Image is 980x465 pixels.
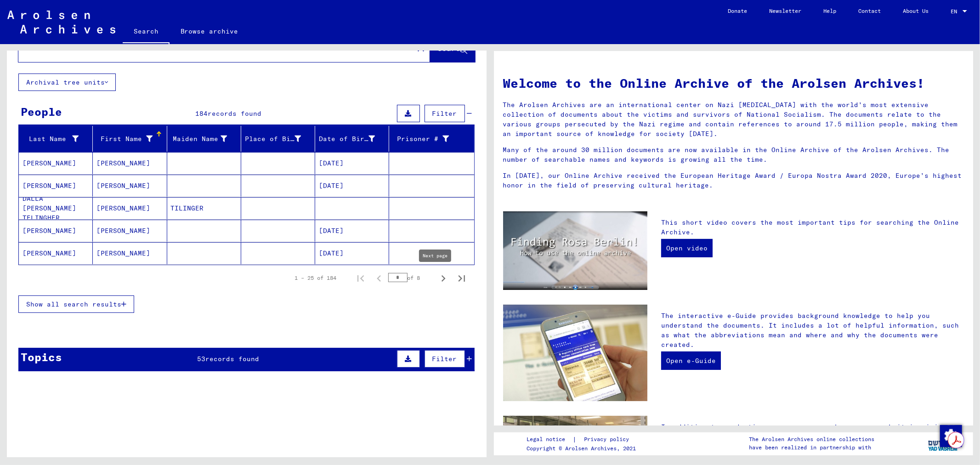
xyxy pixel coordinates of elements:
[393,134,449,144] div: Prisoner #
[351,269,370,287] button: First page
[319,134,375,144] div: Date of Birth
[503,74,964,93] h1: Welcome to the Online Archive of the Arolsen Archives!
[208,109,261,118] span: records found
[503,305,647,401] img: eguide.jpg
[7,11,115,34] img: Arolsen_neg.svg
[315,242,389,264] mat-cell: [DATE]
[527,435,640,444] div: |
[19,197,93,219] mat-cell: DALLA [PERSON_NAME] TELINGHER
[661,239,713,257] a: Open video
[503,100,964,139] p: The Arolsen Archives are an international center on Nazi [MEDICAL_DATA] with the world’s most ext...
[171,131,241,146] div: Maiden Name
[93,220,167,242] mat-cell: [PERSON_NAME]
[167,197,241,219] mat-cell: TILINGER
[434,269,453,287] button: Next page
[19,126,93,152] mat-header-cell: Last Name
[315,152,389,174] mat-cell: [DATE]
[503,171,964,190] p: In [DATE], our Online Archive received the European Heritage Award / Europa Nostra Award 2020, Eu...
[19,175,93,197] mat-cell: [PERSON_NAME]
[315,220,389,242] mat-cell: [DATE]
[425,350,465,368] button: Filter
[503,211,647,290] img: video.jpg
[123,20,170,44] a: Search
[951,8,961,15] span: EN
[245,131,315,146] div: Place of Birth
[577,435,640,444] a: Privacy policy
[197,355,205,363] span: 53
[749,435,874,443] p: The Arolsen Archives online collections
[195,109,208,118] span: 184
[205,355,259,363] span: records found
[661,352,721,370] a: Open e-Guide
[432,109,457,118] span: Filter
[661,218,964,237] p: This short video covers the most important tips for searching the Online Archive.
[19,220,93,242] mat-cell: [PERSON_NAME]
[93,175,167,197] mat-cell: [PERSON_NAME]
[241,126,315,152] mat-header-cell: Place of Birth
[453,269,471,287] button: Last page
[21,349,62,365] div: Topics
[315,126,389,152] mat-header-cell: Date of Birth
[661,422,964,461] p: In addition to conducting your own research, you can submit inquiries to the Arolsen Archives. No...
[432,355,457,363] span: Filter
[93,126,167,152] mat-header-cell: First Name
[18,74,116,91] button: Archival tree units
[18,295,134,313] button: Show all search results
[167,126,241,152] mat-header-cell: Maiden Name
[171,134,227,144] div: Maiden Name
[245,134,301,144] div: Place of Birth
[926,432,961,455] img: yv_logo.png
[26,300,121,308] span: Show all search results
[503,145,964,164] p: Many of the around 30 million documents are now available in the Online Archive of the Arolsen Ar...
[170,20,249,42] a: Browse archive
[661,311,964,350] p: The interactive e-Guide provides background knowledge to help you understand the documents. It in...
[388,273,434,282] div: of 8
[527,435,572,444] a: Legal notice
[19,152,93,174] mat-cell: [PERSON_NAME]
[295,274,337,282] div: 1 – 25 of 184
[23,131,92,146] div: Last Name
[389,126,474,152] mat-header-cell: Prisoner #
[749,443,874,452] p: have been realized in partnership with
[940,425,962,447] img: Change consent
[370,269,388,287] button: Previous page
[96,131,166,146] div: First Name
[96,134,153,144] div: First Name
[93,242,167,264] mat-cell: [PERSON_NAME]
[319,131,389,146] div: Date of Birth
[23,134,79,144] div: Last Name
[19,242,93,264] mat-cell: [PERSON_NAME]
[315,175,389,197] mat-cell: [DATE]
[93,197,167,219] mat-cell: [PERSON_NAME]
[425,105,465,122] button: Filter
[21,103,62,120] div: People
[393,131,463,146] div: Prisoner #
[93,152,167,174] mat-cell: [PERSON_NAME]
[527,444,640,453] p: Copyright © Arolsen Archives, 2021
